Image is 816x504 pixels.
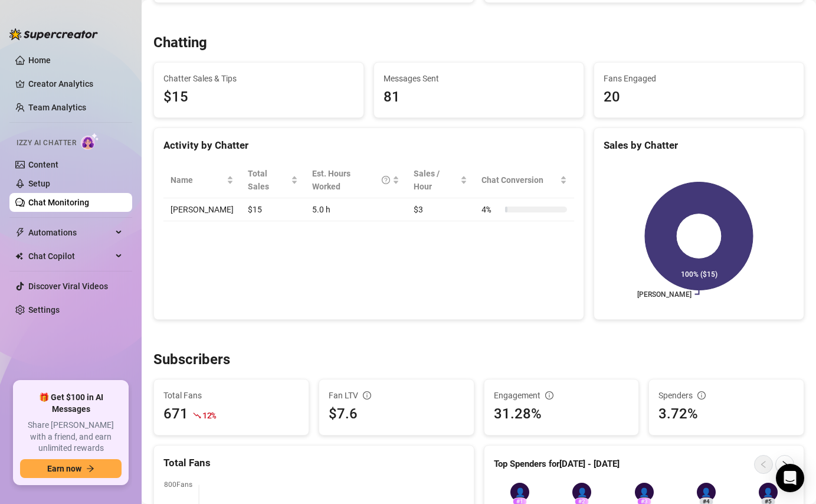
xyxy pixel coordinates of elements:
[28,305,60,315] a: Settings
[163,455,464,471] div: Total Fans
[494,403,630,426] div: 31.28%
[481,174,558,186] span: Chat Conversion
[163,198,241,221] td: [PERSON_NAME]
[407,198,474,221] td: $3
[17,138,76,149] span: Izzy AI Chatter
[28,103,86,112] a: Team Analytics
[28,198,89,207] a: Chat Monitoring
[697,391,706,400] span: info-circle
[414,167,458,193] span: Sales / Hour
[604,86,794,109] div: 20
[28,55,51,65] a: Home
[510,483,529,502] div: 👤
[15,252,23,260] img: Chat Copilot
[494,389,630,402] div: Engagement
[781,460,789,469] span: right
[28,223,112,242] span: Automations
[163,162,241,198] th: Name
[494,457,620,472] article: Top Spenders for [DATE] - [DATE]
[163,389,299,402] span: Total Fans
[384,72,574,85] span: Messages Sent
[658,389,794,402] div: Spenders
[572,483,591,502] div: 👤
[28,282,108,291] a: Discover Viral Videos
[171,174,224,186] span: Name
[28,160,58,169] a: Content
[20,420,122,454] span: Share [PERSON_NAME] with a friend, and earn unlimited rewards
[658,403,794,426] div: 3.72%
[604,72,794,85] span: Fans Engaged
[384,86,574,109] div: 81
[47,464,81,473] span: Earn now
[248,167,289,193] span: Total Sales
[637,290,692,299] text: [PERSON_NAME]
[20,459,122,478] button: Earn nowarrow-right
[241,162,305,198] th: Total Sales
[474,162,574,198] th: Chat Conversion
[545,391,553,400] span: info-circle
[481,203,500,216] span: 4 %
[9,28,98,40] img: logo-BBDzfeDw.svg
[163,86,354,109] span: $15
[28,247,112,266] span: Chat Copilot
[407,162,474,198] th: Sales / Hour
[759,483,778,502] div: 👤
[382,167,390,193] span: question-circle
[81,133,99,150] img: AI Chatter
[305,198,407,221] td: 5.0 h
[15,228,25,237] span: thunderbolt
[329,389,464,402] div: Fan LTV
[363,391,371,400] span: info-circle
[697,483,716,502] div: 👤
[28,74,123,93] a: Creator Analytics
[329,403,464,426] div: $7.6
[635,483,654,502] div: 👤
[28,179,50,188] a: Setup
[153,351,230,369] h3: Subscribers
[193,411,201,420] span: fall
[202,410,216,421] span: 12 %
[86,464,94,473] span: arrow-right
[604,138,794,153] div: Sales by Chatter
[163,72,354,85] span: Chatter Sales & Tips
[776,464,804,492] div: Open Intercom Messenger
[20,392,122,415] span: 🎁 Get $100 in AI Messages
[153,34,207,53] h3: Chatting
[241,198,305,221] td: $15
[163,403,188,426] div: 671
[163,138,574,153] div: Activity by Chatter
[312,167,390,193] div: Est. Hours Worked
